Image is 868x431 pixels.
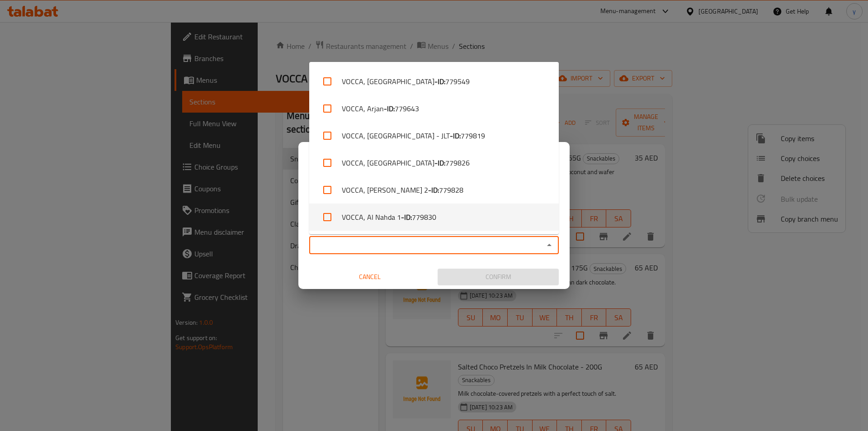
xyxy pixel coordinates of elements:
span: 779830 [412,212,436,223]
li: VOCCA, Arjan [309,95,559,122]
span: 779828 [439,185,463,195]
li: VOCCA, Al Nahda 1 [309,204,559,231]
li: VOCCA, [GEOGRAPHIC_DATA] [309,68,559,95]
li: VOCCA, [GEOGRAPHIC_DATA] - JLT [309,122,559,149]
span: 779826 [445,157,470,168]
span: Cancel [313,271,427,283]
b: - ID: [384,103,395,114]
b: - ID: [434,76,445,87]
li: VOCCA, [PERSON_NAME] 2 [309,176,559,204]
button: Cancel [309,269,430,285]
span: 779643 [395,103,419,114]
span: 779819 [461,130,485,141]
b: - ID: [450,130,461,141]
li: VOCCA, [GEOGRAPHIC_DATA] [309,149,559,176]
b: - ID: [434,157,445,168]
b: - ID: [428,185,439,195]
b: - ID: [401,212,412,223]
button: Close [543,239,556,251]
span: 779549 [445,76,470,87]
